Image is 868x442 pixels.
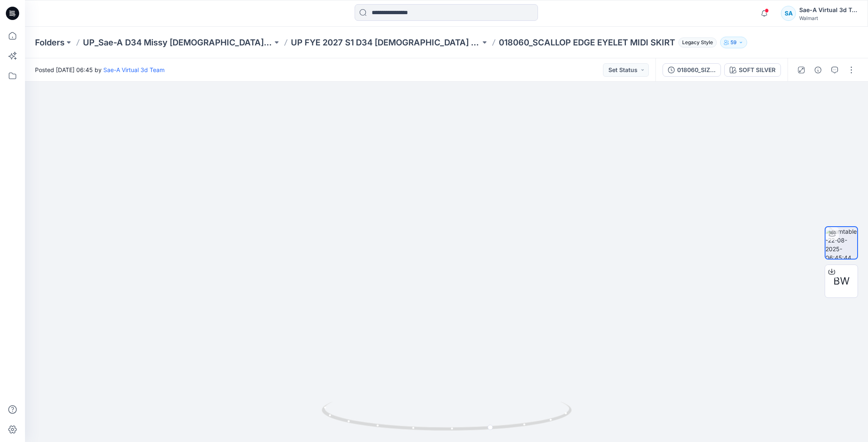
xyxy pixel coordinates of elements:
div: 018060_SIZE-SET_SCALLOP EDGE EYELET MIDI SKIRT [677,65,715,75]
a: Sae-A Virtual 3d Team [103,66,165,73]
button: Details [811,63,825,77]
img: turntable-22-08-2025-06:45:44 [825,227,857,259]
a: Folders [35,37,65,48]
div: Walmart [799,15,858,21]
span: Posted [DATE] 06:45 by [35,65,165,74]
span: Legacy Style [678,37,717,47]
div: SOFT SILVER [739,65,775,75]
button: Legacy Style [675,37,717,48]
p: 59 [730,38,737,47]
a: UP FYE 2027 S1 D34 [DEMOGRAPHIC_DATA] Dresses [291,37,480,48]
span: BW [833,274,850,289]
p: 018060_SCALLOP EDGE EYELET MIDI SKIRT [499,37,675,48]
a: UP_Sae-A D34 Missy [DEMOGRAPHIC_DATA] Dresses [83,37,273,48]
button: SOFT SILVER [724,63,781,77]
button: 59 [720,37,747,48]
button: 018060_SIZE-SET_SCALLOP EDGE EYELET MIDI SKIRT [663,63,721,77]
div: SA [781,6,796,21]
div: Sae-A Virtual 3d Team [799,5,858,15]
